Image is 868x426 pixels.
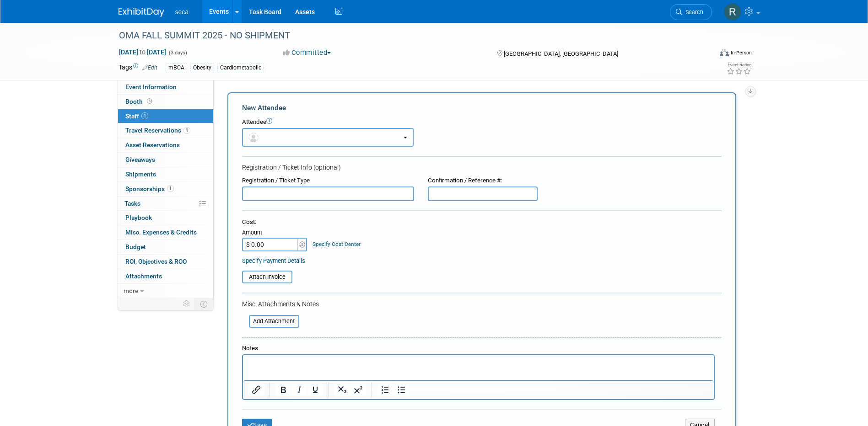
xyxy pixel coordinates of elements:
[124,200,140,207] span: Tasks
[141,112,148,119] span: 1
[142,64,157,71] a: Edit
[334,383,350,396] button: Subscript
[242,118,722,127] div: Attendee
[118,211,213,225] a: Playbook
[125,170,156,178] span: Shipments
[727,63,751,67] div: Event Rating
[118,255,213,269] a: ROI, Objectives & ROO
[730,49,752,56] div: In-Person
[194,298,213,310] td: Toggle Event Tabs
[275,383,291,396] button: Bold
[125,258,187,265] span: ROI, Objectives & ROO
[168,50,187,56] span: (3 days)
[125,98,154,105] span: Booth
[145,98,154,105] span: Booth not reserved yet
[175,8,189,16] span: seca
[116,27,698,44] div: OMA FALL SUMMIT 2025 - NO SHIPMENT
[118,109,213,123] a: Staff1
[242,218,722,227] div: Cost:
[118,240,213,254] a: Budget
[118,182,213,196] a: Sponsorships1
[720,49,729,56] img: Format-Inperson.png
[243,355,714,380] iframe: Rich Text Area
[124,287,138,294] span: more
[242,344,715,353] div: Notes
[125,83,177,91] span: Event Information
[242,229,308,238] div: Amount
[125,185,174,192] span: Sponsorships
[242,299,722,309] div: Misc. Attachments & Notes
[125,272,162,280] span: Attachments
[248,383,264,396] button: Insert/edit link
[118,284,213,298] a: more
[125,229,197,236] span: Misc. Expenses & Credits
[166,63,187,73] div: mBCA
[242,257,305,264] a: Specify Payment Details
[118,167,213,181] a: Shipments
[307,383,323,396] button: Underline
[242,163,722,172] div: Registration / Ticket Info (optional)
[167,185,174,192] span: 1
[242,103,722,113] div: New Attendee
[118,123,213,138] a: Travel Reservations1
[682,9,703,16] span: Search
[119,8,164,17] img: ExhibitDay
[118,269,213,283] a: Attachments
[138,48,147,56] span: to
[118,197,213,211] a: Tasks
[118,80,213,94] a: Event Information
[658,48,752,61] div: Event Format
[118,153,213,167] a: Giveaways
[118,138,213,152] a: Asset Reservations
[125,214,152,221] span: Playbook
[179,298,195,310] td: Personalize Event Tab Strip
[125,156,155,163] span: Giveaways
[280,48,334,58] button: Committed
[125,243,146,250] span: Budget
[183,127,190,134] span: 1
[217,63,264,73] div: Cardiometabolic
[428,176,538,185] div: Confirmation / Reference #:
[125,127,190,134] span: Travel Reservations
[118,225,213,240] a: Misc. Expenses & Credits
[377,383,393,396] button: Numbered list
[350,383,366,396] button: Superscript
[125,112,148,120] span: Staff
[190,63,214,73] div: Obesity
[291,383,307,396] button: Italic
[125,141,180,149] span: Asset Reservations
[504,50,618,57] span: [GEOGRAPHIC_DATA], [GEOGRAPHIC_DATA]
[118,95,213,109] a: Booth
[119,48,167,56] span: [DATE] [DATE]
[670,4,712,20] a: Search
[242,176,414,185] div: Registration / Ticket Type
[394,383,409,396] button: Bullet list
[119,63,157,73] td: Tags
[313,241,361,247] a: Specify Cost Center
[724,3,741,21] img: Rachel Jordan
